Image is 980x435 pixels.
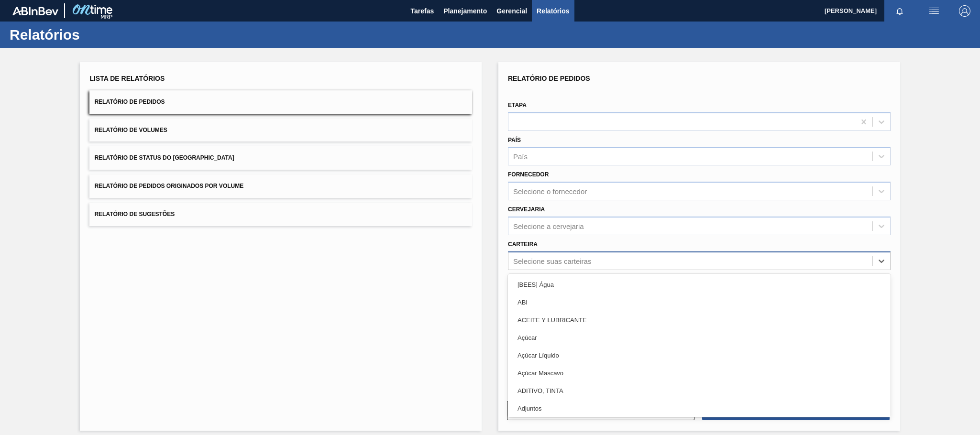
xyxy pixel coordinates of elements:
[410,5,434,17] span: Tarefas
[89,174,472,198] button: Relatório de Pedidos Originados por Volume
[94,183,243,189] span: Relatório de Pedidos Originados por Volume
[89,203,472,226] button: Relatório de Sugestões
[94,127,167,133] span: Relatório de Volumes
[537,5,569,17] span: Relatórios
[508,75,590,82] span: Relatório de Pedidos
[508,294,891,311] div: ABI
[10,29,179,40] h1: Relatórios
[89,90,472,114] button: Relatório de Pedidos
[12,7,58,15] img: TNhmsLtSVTkK8tSr43FrP2fwEKptu5GPRR3wAAAABJRU5ErkJggg==
[508,311,891,329] div: ACEITE Y LUBRICANTE
[94,211,175,217] span: Relatório de Sugestões
[508,241,538,248] label: Carteira
[508,329,891,347] div: Açúcar
[508,276,891,294] div: [BEES] Água
[508,364,891,382] div: Açúcar Mascavo
[443,5,487,17] span: Planejamento
[513,257,591,265] div: Selecione suas carteiras
[959,5,970,17] img: Logout
[89,119,472,142] button: Relatório de Volumes
[928,5,940,17] img: userActions
[513,222,584,230] div: Selecione a cervejaria
[508,102,527,109] label: Etapa
[94,154,234,161] span: Relatório de Status do [GEOGRAPHIC_DATA]
[513,187,587,196] div: Selecione o fornecedor
[508,137,521,143] label: País
[508,206,545,213] label: Cervejaria
[508,400,891,417] div: Adjuntos
[94,98,165,105] span: Relatório de Pedidos
[496,5,527,17] span: Gerencial
[508,347,891,364] div: Açúcar Líquido
[89,146,472,170] button: Relatório de Status do [GEOGRAPHIC_DATA]
[89,75,165,82] span: Lista de Relatórios
[513,152,528,161] div: País
[508,171,549,178] label: Fornecedor
[507,401,694,420] button: Limpar
[508,382,891,400] div: ADITIVO, TINTA
[884,4,915,18] button: Notificações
